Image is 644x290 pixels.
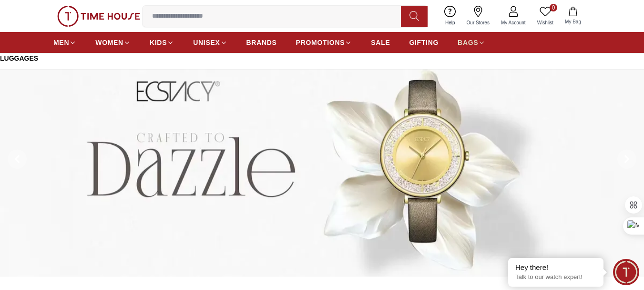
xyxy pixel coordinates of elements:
[458,38,478,47] span: BAGS
[150,38,167,47] span: KIDS
[53,38,69,47] span: MEN
[463,19,493,26] span: Our Stores
[193,38,220,47] span: UNISEX
[296,34,352,51] a: PROMOTIONS
[95,38,123,47] span: WOMEN
[515,273,596,281] p: Talk to our watch expert!
[458,34,485,51] a: BAGS
[497,19,530,26] span: My Account
[246,34,277,51] a: BRANDS
[296,38,345,47] span: PROMOTIONS
[246,38,277,47] span: BRANDS
[193,34,227,51] a: UNISEX
[561,18,585,25] span: My Bag
[95,34,131,51] a: WOMEN
[532,4,559,28] a: 0Wishlist
[371,38,390,47] span: SALE
[409,34,439,51] a: GIFTING
[440,4,461,28] a: Help
[150,34,174,51] a: KIDS
[409,38,439,47] span: GIFTING
[371,34,390,51] a: SALE
[533,19,557,26] span: Wishlist
[613,259,639,285] div: Chat Widget
[515,263,596,272] div: Hey there!
[53,34,76,51] a: MEN
[461,4,495,28] a: Our Stores
[550,4,557,11] span: 0
[559,5,587,27] button: My Bag
[57,6,140,27] img: ...
[441,19,459,26] span: Help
